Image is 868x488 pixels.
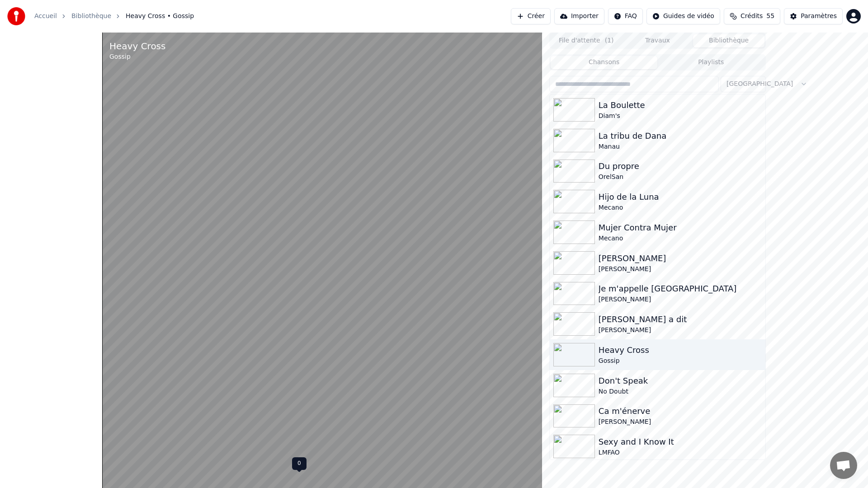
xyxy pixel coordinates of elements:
[766,12,774,21] span: 55
[693,34,764,47] button: Bibliothèque
[646,8,720,24] button: Guides de vidéo
[726,80,793,89] span: [GEOGRAPHIC_DATA]
[109,52,165,61] div: Gossip
[599,234,762,243] div: Mecano
[599,387,762,396] div: No Doubt
[599,142,762,151] div: Manau
[7,7,25,25] img: youka
[605,36,614,45] span: ( 1 )
[599,130,762,142] div: La tribu de Dana
[599,265,762,274] div: [PERSON_NAME]
[801,12,837,21] div: Paramètres
[126,12,194,21] span: Heavy Cross • Gossip
[657,56,764,69] button: Playlists
[741,12,763,21] span: Crédits
[622,34,693,47] button: Travaux
[599,282,762,295] div: Je m'appelle [GEOGRAPHIC_DATA]
[599,295,762,304] div: [PERSON_NAME]
[784,8,843,24] button: Paramètres
[599,357,762,366] div: Gossip
[71,12,111,21] a: Bibliothèque
[599,203,762,212] div: Mecano
[599,375,762,387] div: Don't Speak
[599,112,762,121] div: Diam's
[599,173,762,182] div: OrelSan
[109,40,165,52] div: Heavy Cross
[599,252,762,265] div: [PERSON_NAME]
[34,12,57,21] a: Accueil
[599,191,762,203] div: Hijo de la Luna
[599,326,762,335] div: [PERSON_NAME]
[599,344,762,357] div: Heavy Cross
[599,221,762,234] div: Mujer Contra Mujer
[599,160,762,173] div: Du propre
[599,99,762,112] div: La Boulette
[599,448,762,457] div: LMFAO
[554,8,604,24] button: Importer
[724,8,780,24] button: Crédits55
[599,405,762,418] div: Ca m'énerve
[34,12,194,21] nav: breadcrumb
[608,8,643,24] button: FAQ
[551,56,658,69] button: Chansons
[551,34,622,47] button: File d'attente
[599,436,762,448] div: Sexy and I Know It
[292,457,307,470] div: 0
[599,418,762,427] div: [PERSON_NAME]
[511,8,551,24] button: Créer
[599,313,762,326] div: [PERSON_NAME] a dit
[830,452,857,479] a: Ouvrir le chat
